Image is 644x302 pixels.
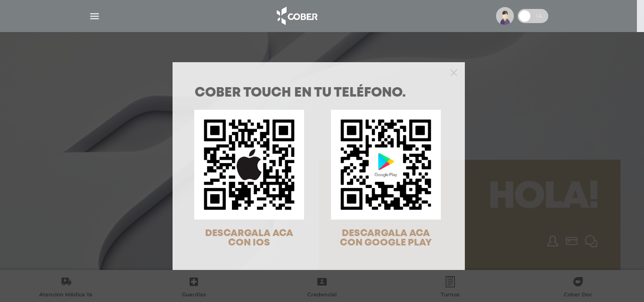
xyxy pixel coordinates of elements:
h1: COBER TOUCH en tu teléfono. [195,87,443,100]
span: DESCARGALA ACA CON IOS [205,229,293,247]
img: qr-code [194,110,304,220]
button: Close [450,68,457,76]
img: qr-code [331,110,441,220]
span: DESCARGALA ACA CON GOOGLE PLAY [340,229,432,247]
